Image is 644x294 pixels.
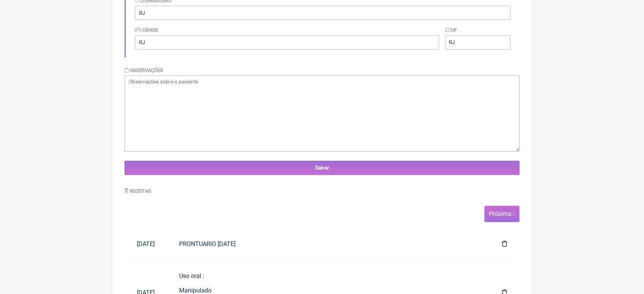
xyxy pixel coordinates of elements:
[125,188,151,194] label: Receitas
[445,35,510,50] input: UF
[135,35,439,50] input: Cidade
[135,27,158,33] label: Cidade
[125,234,167,254] a: [DATE]
[125,67,163,73] label: Observações
[179,240,477,248] div: PRONTUARIO [DATE]
[135,6,510,20] input: Logradouro
[489,210,515,217] a: Próxima ›
[167,234,490,254] a: PRONTUARIO [DATE]
[445,27,457,33] label: UF
[125,206,519,222] nav: pager
[125,161,519,175] input: Salvar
